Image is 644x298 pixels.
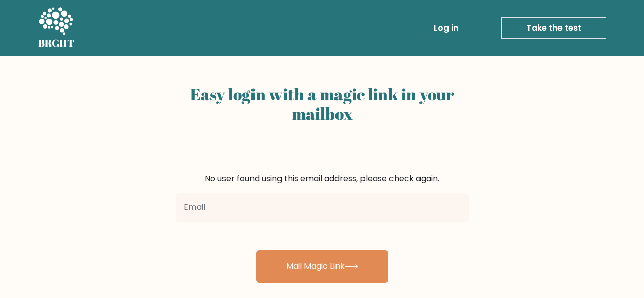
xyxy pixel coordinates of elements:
[38,4,75,52] a: BRGHT
[38,37,75,49] h5: BRGHT
[501,17,606,39] a: Take the test
[176,193,469,222] input: Email
[176,173,469,185] div: No user found using this email address, please check again.
[256,250,388,283] button: Mail Magic Link
[176,85,469,124] h2: Easy login with a magic link in your mailbox
[430,18,462,38] a: Log in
